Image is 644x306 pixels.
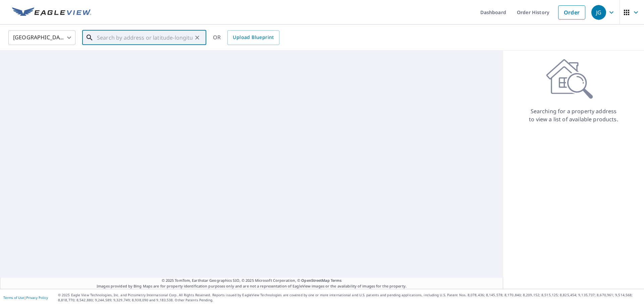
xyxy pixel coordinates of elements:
[193,33,202,42] button: Clear
[591,5,606,20] div: JG
[8,28,75,47] div: [GEOGRAPHIC_DATA]
[558,5,585,19] a: Order
[233,33,274,42] span: Upload Blueprint
[26,295,48,300] a: Privacy Policy
[529,107,619,123] p: Searching for a property address to view a list of available products.
[58,293,641,303] p: © 2025 Eagle View Technologies, Inc. and Pictometry International Corp. All Rights Reserved. Repo...
[12,7,91,17] img: EV Logo
[301,278,329,283] a: OpenStreetMap
[162,278,342,283] span: © 2025 TomTom, Earthstar Geographics SIO, © 2025 Microsoft Corporation, ©
[3,296,48,300] p: |
[213,30,279,45] div: OR
[97,28,193,47] input: Search by address or latitude-longitude
[227,30,279,45] a: Upload Blueprint
[331,278,342,283] a: Terms
[3,295,24,300] a: Terms of Use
